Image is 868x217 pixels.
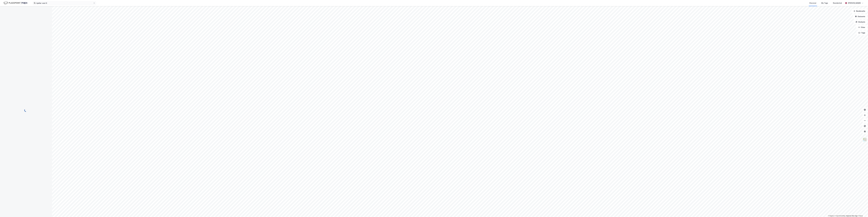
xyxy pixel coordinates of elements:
[856,25,867,30] button: Filter
[835,215,846,217] a: OpenStreetMap
[36,1,93,5] input: Search by address, cadastre, landlords, tenants or people
[821,2,828,4] div: My Tags
[853,14,867,19] button: Datasets
[846,215,857,217] a: Improve this map
[833,2,842,4] div: Residential
[863,137,867,142] img: Z
[857,31,867,35] button: Tags
[857,206,868,217] iframe: Chat Widget
[809,2,816,4] div: Discover
[854,20,867,24] button: Analysis
[4,1,27,5] img: logo.f888ab2527a4732fd821a326f86c7f29.svg
[828,215,834,217] a: Mapbox
[24,108,28,112] img: spinner.a6d8c91a73a9ac5275cf975e30b51cfb.svg
[848,2,861,4] div: [PERSON_NAME]
[852,9,867,13] button: Bookmarks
